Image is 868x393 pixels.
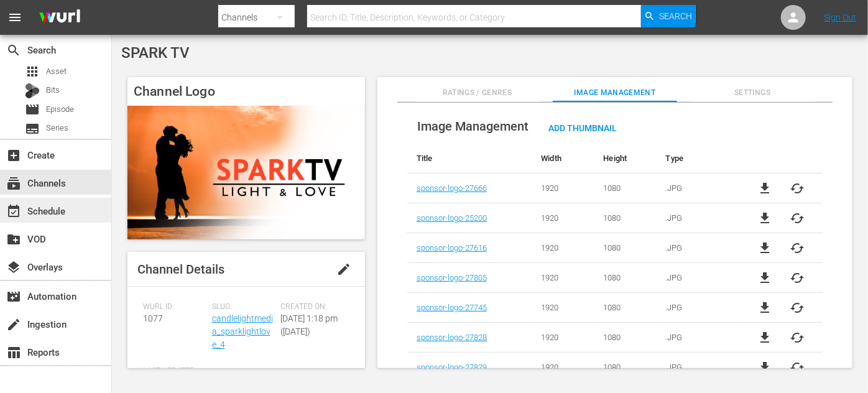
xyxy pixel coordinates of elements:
span: Overlays [6,260,21,275]
td: 1920 [532,263,594,293]
td: .JPG [657,233,740,263]
span: Channels [6,176,21,191]
span: edit [336,262,351,277]
a: file_download [757,360,772,375]
button: cached [790,300,805,315]
span: Add Thumbnail [538,123,627,133]
span: Channel Details [137,262,224,277]
span: Slug: [212,302,275,312]
td: 1920 [532,233,594,263]
td: 1080 [594,233,657,263]
td: .JPG [657,263,740,293]
td: 1920 [532,203,594,233]
span: Ingestion [6,317,21,332]
a: sponsor-logo-25200 [417,213,487,223]
button: cached [790,270,805,285]
span: Series [46,122,68,134]
td: .JPG [657,323,740,353]
span: Search [6,43,21,58]
span: Image Management [553,86,676,99]
button: cached [790,241,805,256]
a: sponsor-logo-27805 [417,273,487,282]
span: Asset [25,64,40,79]
td: 1080 [594,323,657,353]
span: Reports [6,345,21,360]
a: sponsor-logo-27666 [417,183,487,193]
span: Episode [46,103,74,116]
span: Asset [46,65,67,78]
span: Ratings / Genres [415,86,539,99]
td: .JPG [657,173,740,203]
span: Image Management [417,119,529,134]
span: Series [25,121,40,136]
td: 1080 [594,173,657,203]
button: Search [641,5,696,27]
span: Last Updated: [143,366,206,376]
td: 1080 [594,203,657,233]
button: edit [329,254,359,284]
span: 1077 [143,313,163,323]
th: Height [594,144,657,173]
a: file_download [757,211,772,226]
a: sponsor-logo-27745 [417,303,487,312]
td: .JPG [657,293,740,323]
td: 1080 [594,293,657,323]
span: Episode [25,102,40,117]
th: Type [657,144,740,173]
span: VOD [6,232,21,247]
span: [DATE] 1:18 pm ([DATE]) [280,313,338,336]
td: 1920 [532,353,594,382]
span: Search [659,5,692,27]
button: cached [790,330,805,345]
a: Sign Out [824,12,856,22]
td: 1920 [532,173,594,203]
h4: Channel Logo [127,77,365,106]
td: .JPG [657,353,740,382]
a: sponsor-logo-27828 [417,333,487,342]
div: Bits [25,83,40,98]
td: 1080 [594,353,657,382]
span: Automation [6,289,21,304]
th: Width [532,144,594,173]
a: file_download [757,181,772,196]
span: Settings [691,86,815,99]
a: candlelightmedia_sparklightlove_4 [212,313,273,349]
button: cached [790,360,805,375]
td: 1920 [532,293,594,323]
span: Create [6,148,21,163]
img: SPARK TV [127,106,365,239]
td: 1080 [594,263,657,293]
a: sponsor-logo-27616 [417,243,487,252]
a: file_download [757,241,772,256]
button: cached [790,181,805,196]
a: file_download [757,300,772,315]
a: sponsor-logo-27829 [417,363,487,372]
td: 1920 [532,323,594,353]
span: Wurl ID: [143,302,206,312]
button: Add Thumbnail [538,116,627,139]
a: file_download [757,330,772,345]
a: file_download [757,270,772,285]
span: menu [7,10,22,25]
span: Bits [46,84,60,96]
span: SPARK TV [121,44,190,62]
button: cached [790,211,805,226]
img: ans4CAIJ8jUAAAAAAAAAAAAAAAAAAAAAAAAgQb4GAAAAAAAAAAAAAAAAAAAAAAAAJMjXAAAAAAAAAAAAAAAAAAAAAAAAgAT5G... [30,3,90,32]
span: Created On: [280,302,343,312]
span: Schedule [6,204,21,219]
td: .JPG [657,203,740,233]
